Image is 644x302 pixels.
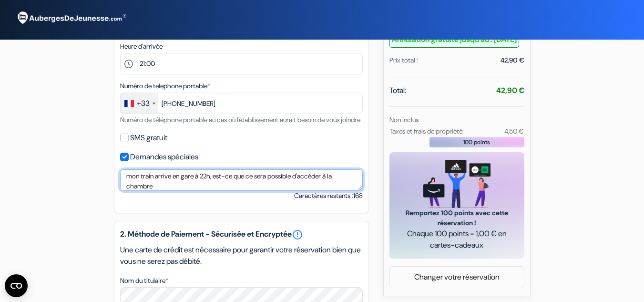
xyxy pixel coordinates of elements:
div: France: +33 [121,93,158,114]
p: Une carte de crédit est nécessaire pour garantir votre réservation bien que vous ne serez pas déb... [120,244,363,267]
small: Caractères restants : [294,191,363,201]
button: CMP-Widget öffnen [5,274,28,297]
small: Numéro de téléphone portable au cas où l'établissement aurait besoin de vous joindre [120,115,360,124]
span: Chaque 100 points = 1,00 € en cartes-cadeaux [401,228,513,251]
div: 42,90 € [501,55,524,65]
input: 6 12 34 56 78 [120,93,363,114]
strong: 42,90 € [496,85,524,95]
label: Nom du titulaire [120,276,168,286]
small: 4,50 € [504,127,524,135]
div: Prix total : [389,55,418,65]
label: Demandes spéciales [130,150,198,164]
a: error_outline [292,229,303,240]
img: gift_card_hero_new.png [423,160,491,208]
small: Non inclus [389,115,419,124]
h5: 2. Méthode de Paiement - Sécurisée et Encryptée [120,229,363,240]
label: Heure d'arrivée [120,42,163,52]
img: AubergesDeJeunesse.com [11,5,131,31]
span: 168 [353,191,363,200]
span: Total: [389,85,406,96]
label: SMS gratuit [130,131,167,145]
div: +33 [137,98,150,109]
label: Numéro de telephone portable [120,81,210,91]
span: 100 points [463,138,490,146]
a: Changer votre réservation [390,268,524,286]
span: Remportez 100 points avec cette réservation ! [401,208,513,228]
small: Taxes et frais de propriété: [389,127,464,135]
